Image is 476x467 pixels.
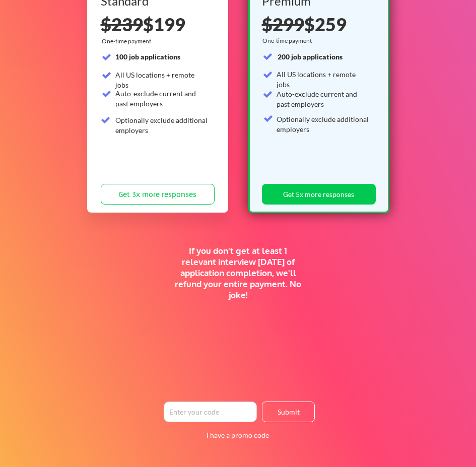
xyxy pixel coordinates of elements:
[278,52,343,61] strong: 200 job applications
[115,89,209,108] div: Auto-exclude current and past employers
[115,115,209,135] div: Optionally exclude additional employers
[101,15,215,33] div: $199
[101,13,143,35] s: $239
[115,70,209,90] div: All US locations + remote jobs
[262,37,315,45] div: One-time payment
[277,70,370,89] div: All US locations + remote jobs
[262,402,315,422] button: Submit
[262,184,376,205] button: Get 5x more responses
[115,52,180,61] strong: 100 job applications
[102,37,154,45] div: One-time payment
[175,245,301,301] div: If you don't get at least 1 relevant interview [DATE] of application completion, we'll refund you...
[262,13,304,35] s: $299
[262,15,372,33] div: $259
[277,114,370,134] div: Optionally exclude additional employers
[164,402,257,422] input: Enter your code
[201,429,275,441] button: I have a promo code
[277,89,370,109] div: Auto-exclude current and past employers
[101,184,215,205] button: Get 3x more responses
